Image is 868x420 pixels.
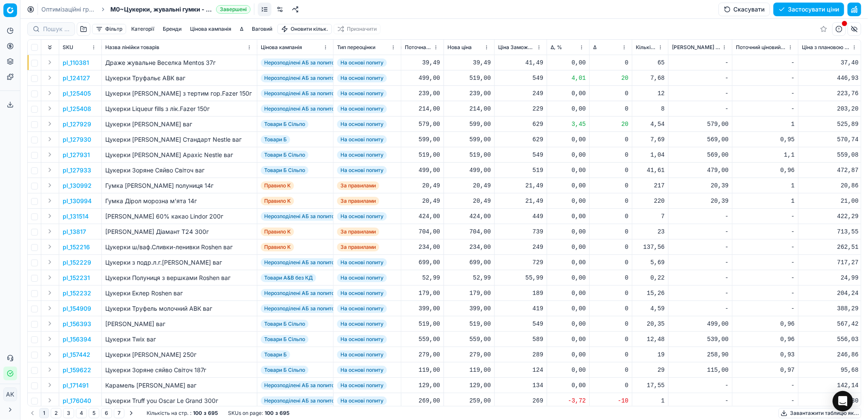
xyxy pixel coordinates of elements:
button: Expand [45,134,55,144]
p: pl_157442 [63,350,90,359]
button: pl_127929 [63,120,91,128]
div: 39,49 [405,58,440,67]
div: Цукерки Зоряне Сяйво Світоч ваг [105,166,254,175]
p: pl_125405 [63,89,91,98]
div: Цукерки Еклер Roshen ваг [105,289,254,297]
span: Тип переоцінки [337,44,375,51]
div: 217 [636,181,665,190]
div: 7,68 [636,74,665,82]
div: 12 [636,89,665,98]
strong: 100 [265,410,274,417]
div: 0,00 [551,181,586,190]
div: 0,00 [551,212,586,221]
div: 20,86 [802,181,859,190]
button: Expand [45,88,55,98]
div: 569,00 [672,135,729,144]
div: 579,00 [672,120,729,128]
button: pl_130992 [63,181,92,190]
div: 20,49 [405,181,440,190]
span: Поточна ціна [405,44,432,51]
button: Expand [45,395,55,405]
button: 3 [63,408,74,418]
p: pl_156393 [63,320,91,328]
p: pl_13817 [63,227,86,236]
div: 239,00 [405,89,440,98]
div: 0 [593,181,629,190]
div: 7 [636,212,665,221]
div: - [736,89,795,98]
button: Expand [45,211,55,221]
div: 0 [593,212,629,221]
div: 1,1 [736,151,795,159]
span: Нерозподілені АБ за попитом [261,289,342,297]
div: 0,00 [551,135,586,144]
button: Expand [45,242,55,252]
div: 0,00 [551,243,586,251]
button: Expand [45,195,55,206]
button: Призначити [334,24,381,34]
div: 21,49 [498,197,543,205]
div: 39,49 [447,58,491,67]
div: Гумка [PERSON_NAME] полуниця 14г [105,181,254,190]
span: M0~Цукерки, жувальні гумки - tier_1Завершені [110,5,251,14]
span: На основі попиту [337,135,387,144]
div: 599,00 [447,120,491,128]
span: SKU [63,44,73,51]
div: 52,99 [447,274,491,282]
div: - [736,227,795,236]
button: pl_127933 [63,166,91,175]
div: Гумка Дірол морозна м’ята 14г [105,197,254,205]
span: За правилами [337,243,379,251]
div: 570,74 [802,135,859,144]
span: Правило K [261,197,294,205]
p: pl_159622 [63,366,91,374]
button: Expand [45,119,55,129]
div: Цукерки з подр.л.г.[PERSON_NAME] ваг [105,258,254,267]
span: Δ [593,44,597,51]
span: Нерозподілені АБ за попитом [261,89,342,98]
div: 20 [593,74,629,82]
p: pl_152232 [63,289,91,297]
button: Фільтр [92,24,126,34]
button: Expand [45,288,55,298]
div: 499,00 [447,166,491,175]
div: 214,00 [447,105,491,113]
button: Бренди [159,24,185,34]
div: 4,54 [636,120,665,128]
button: Expand [45,349,55,359]
div: 499,00 [405,74,440,82]
button: pl_171491 [63,381,89,390]
span: На основі попиту [337,274,387,282]
div: 0,96 [736,166,795,175]
div: 0 [593,166,629,175]
div: 239,00 [447,89,491,98]
div: 41,49 [498,58,543,67]
div: 23 [636,227,665,236]
nav: breadcrumb [41,5,251,14]
p: pl_127931 [63,151,90,159]
div: Цукерки [PERSON_NAME] Стандарт Nestle ваг [105,135,254,144]
span: На основі попиту [337,120,387,128]
span: Правило K [261,227,294,236]
div: 0 [593,151,629,159]
div: 20,49 [405,197,440,205]
span: Правило K [261,181,294,190]
div: 424,00 [447,212,491,221]
a: Оптимізаційні групи [41,5,96,14]
button: Expand [45,365,55,375]
div: 519,00 [447,151,491,159]
div: 1 [736,120,795,128]
span: Правило K [261,243,294,251]
button: pl_131514 [63,212,89,221]
button: Expand [45,165,55,175]
button: Expand [45,318,55,329]
div: 0,00 [551,151,586,159]
p: pl_152229 [63,258,91,267]
p: pl_152231 [63,274,90,282]
div: - [736,258,795,267]
div: - [672,89,729,98]
div: 0 [593,89,629,98]
div: - [736,274,795,282]
button: Категорії [128,24,158,34]
p: pl_154909 [63,304,91,313]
